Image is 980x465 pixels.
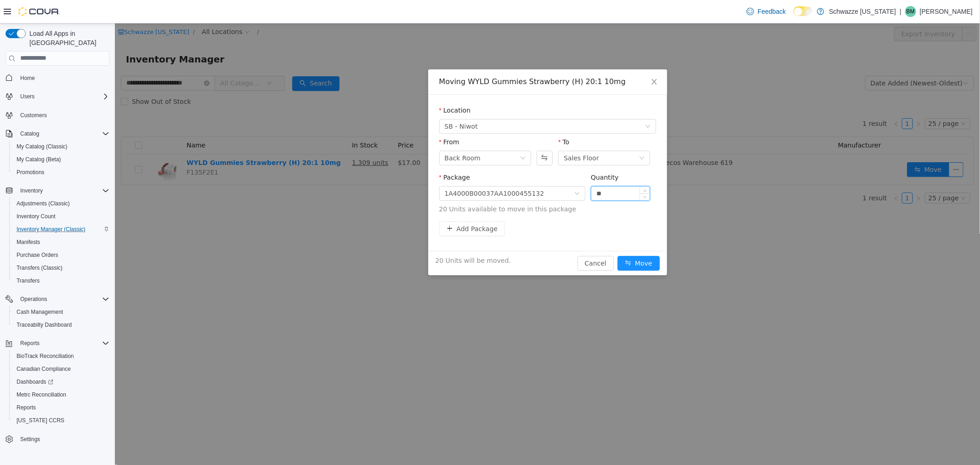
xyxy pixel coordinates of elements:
[17,417,64,424] span: [US_STATE] CCRS
[9,350,113,363] button: BioTrack Reconciliation
[13,351,109,362] span: BioTrack Reconciliation
[9,261,113,274] button: Transfers (Classic)
[13,376,109,387] span: Dashboards
[405,132,411,138] i: icon: down
[13,306,109,318] span: Cash Management
[13,262,66,273] a: Transfers (Classic)
[422,127,438,142] button: Swap
[324,115,345,122] label: From
[324,181,541,191] span: 20 Units available to move in this package
[2,108,113,122] button: Customers
[17,433,109,445] span: Settings
[17,264,62,272] span: Transfers (Classic)
[829,6,896,17] p: Schwazze [US_STATE]
[17,294,109,305] span: Operations
[13,402,109,413] span: Reports
[13,363,74,374] a: Canadian Compliance
[2,432,113,446] button: Settings
[13,154,109,165] span: My Catalog (Beta)
[17,185,109,196] span: Inventory
[17,91,38,102] button: Users
[324,198,391,213] button: icon: plusAdd Package
[793,6,813,16] input: Dark Mode
[13,224,89,235] a: Inventory Manager (Classic)
[9,249,113,261] button: Purchase Orders
[17,72,109,84] span: Home
[17,294,51,305] button: Operations
[920,6,973,17] p: [PERSON_NAME]
[2,184,113,197] button: Inventory
[529,172,532,176] i: icon: down
[17,321,72,329] span: Traceabilty Dashboard
[18,7,60,16] img: Cova
[17,143,68,150] span: My Catalog (Classic)
[2,337,113,350] button: Reports
[900,6,901,17] p: |
[9,306,113,318] button: Cash Management
[525,170,535,177] span: Decrease Value
[17,185,46,196] button: Inventory
[13,415,68,426] a: [US_STATE] CCRS
[9,375,113,388] a: Dashboards
[13,351,78,362] a: BioTrack Reconciliation
[20,295,47,303] span: Operations
[17,156,61,163] span: My Catalog (Beta)
[17,434,44,445] a: Settings
[330,128,366,142] div: Back Room
[17,128,43,139] button: Catalog
[17,251,58,259] span: Purchase Orders
[525,163,535,170] span: Increase Value
[9,140,113,153] button: My Catalog (Classic)
[13,275,109,286] span: Transfers
[17,73,39,84] a: Home
[17,365,71,373] span: Canadian Compliance
[13,250,109,261] span: Purchase Orders
[13,141,109,152] span: My Catalog (Classic)
[17,277,40,284] span: Transfers
[17,110,51,121] a: Customers
[330,96,363,110] span: SB - Niwot
[17,91,109,102] span: Users
[2,293,113,306] button: Operations
[324,83,356,91] label: Location
[17,128,109,139] span: Catalog
[530,100,536,107] i: icon: down
[476,163,535,177] input: Quantity
[13,141,71,152] a: My Catalog (Classic)
[9,318,113,331] button: Traceabilty Dashboard
[321,232,396,242] span: 20 Units will be moved.
[9,388,113,401] button: Metrc Reconciliation
[13,319,75,330] a: Traceabilty Dashboard
[17,404,36,411] span: Reports
[330,163,430,177] div: 1A4000B00037AA1000455132
[13,389,70,400] a: Metrc Reconciliation
[13,402,40,413] a: Reports
[13,389,109,400] span: Metrc Reconciliation
[13,237,44,248] a: Manifests
[2,127,113,140] button: Catalog
[13,262,109,273] span: Transfers (Classic)
[17,391,66,398] span: Metrc Reconciliation
[9,401,113,414] button: Reports
[524,132,530,138] i: icon: down
[9,210,113,223] button: Inventory Count
[13,154,65,165] a: My Catalog (Beta)
[9,223,113,236] button: Inventory Manager (Classic)
[17,169,45,176] span: Promotions
[449,128,484,142] div: Sales Floor
[2,90,113,103] button: Users
[905,6,916,17] div: Brian Matthew Tornow
[17,200,70,207] span: Adjustments (Classic)
[9,197,113,210] button: Adjustments (Classic)
[13,167,48,178] a: Promotions
[13,224,109,235] span: Inventory Manager (Classic)
[476,150,504,158] label: Quantity
[17,378,53,386] span: Dashboards
[13,363,109,374] span: Canadian Compliance
[536,55,543,62] i: icon: close
[20,187,43,194] span: Inventory
[20,436,40,443] span: Settings
[13,250,62,261] a: Purchase Orders
[743,2,789,21] a: Feedback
